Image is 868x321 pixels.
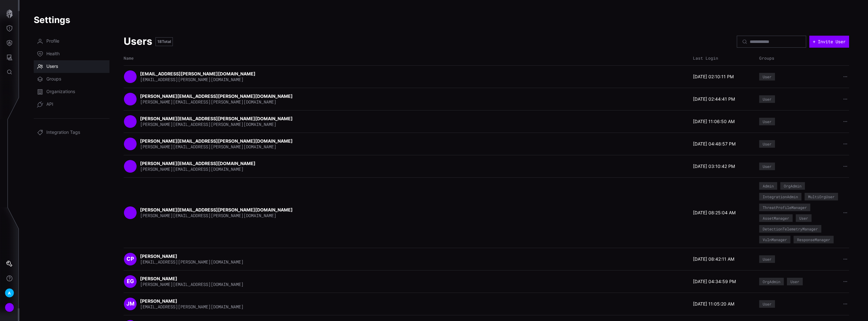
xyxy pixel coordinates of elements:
[790,280,799,283] div: User
[124,56,690,61] div: Name
[140,99,276,105] span: [PERSON_NAME][EMAIL_ADDRESS][PERSON_NAME][DOMAIN_NAME]
[693,256,734,262] time: [DATE] 08:42:11 AM
[763,97,771,101] div: User
[140,138,294,144] strong: [PERSON_NAME][EMAIL_ADDRESS][PERSON_NAME][DOMAIN_NAME]
[140,93,294,99] strong: [PERSON_NAME][EMAIL_ADDRESS][PERSON_NAME][DOMAIN_NAME]
[140,298,178,304] strong: [PERSON_NAME]
[34,14,854,26] h1: Settings
[140,259,243,265] span: [EMAIL_ADDRESS][PERSON_NAME][DOMAIN_NAME]
[799,216,808,220] div: User
[34,35,109,48] a: Profile
[763,227,818,231] div: DetectionTelemetryManager
[34,86,109,98] a: Organizations
[808,195,835,199] div: MultiOrgUser
[140,281,243,287] span: [PERSON_NAME][EMAIL_ADDRESS][DOMAIN_NAME]
[46,129,80,136] span: Integration Tags
[693,119,735,124] time: [DATE] 11:06:50 AM
[763,302,771,306] div: User
[693,56,756,61] div: Last Login
[693,163,735,169] time: [DATE] 03:10:42 PM
[763,238,787,241] div: VulnManager
[763,184,774,188] div: Admin
[34,60,109,73] a: Users
[155,37,173,46] div: Total
[809,36,849,48] button: + Invite User
[693,210,736,216] time: [DATE] 08:25:04 AM
[46,89,75,95] span: Organizations
[763,205,807,209] div: ThreatProfileManager
[693,141,736,147] time: [DATE] 04:48:57 PM
[46,76,61,82] span: Groups
[140,276,178,281] strong: [PERSON_NAME]
[140,116,294,121] strong: [PERSON_NAME][EMAIL_ADDRESS][PERSON_NAME][DOMAIN_NAME]
[763,195,798,199] div: IntegrationAdmin
[140,71,256,76] strong: [EMAIL_ADDRESS][PERSON_NAME][DOMAIN_NAME]
[693,301,734,307] time: [DATE] 11:05:20 AM
[34,98,109,111] a: API
[34,126,109,139] a: Integration Tags
[140,161,256,166] strong: [PERSON_NAME][EMAIL_ADDRESS][DOMAIN_NAME]
[140,166,243,172] span: [PERSON_NAME][EMAIL_ADDRESS][DOMAIN_NAME]
[8,290,11,296] span: A
[34,48,109,60] a: Health
[693,74,734,80] time: [DATE] 02:10:11 PM
[126,256,134,263] span: CP
[127,278,134,285] span: EG
[140,121,276,127] span: [PERSON_NAME][EMAIL_ADDRESS][PERSON_NAME][DOMAIN_NAME]
[46,101,53,108] span: API
[763,164,771,168] div: User
[693,96,735,102] time: [DATE] 02:44:41 PM
[763,142,771,146] div: User
[140,212,276,218] span: [PERSON_NAME][EMAIL_ADDRESS][PERSON_NAME][DOMAIN_NAME]
[0,286,19,300] button: A
[763,280,780,283] div: OrgAdmin
[797,238,830,241] div: ResponseManager
[140,76,243,82] span: [EMAIL_ADDRESS][PERSON_NAME][DOMAIN_NAME]
[140,144,276,150] span: [PERSON_NAME][EMAIL_ADDRESS][PERSON_NAME][DOMAIN_NAME]
[763,257,771,261] div: User
[46,63,58,70] span: Users
[140,253,178,259] strong: [PERSON_NAME]
[784,184,801,188] div: OrgAdmin
[46,51,60,57] span: Health
[763,75,771,79] div: User
[157,39,162,44] span: 18
[140,207,294,212] strong: [PERSON_NAME][EMAIL_ADDRESS][PERSON_NAME][DOMAIN_NAME]
[34,73,109,86] a: Groups
[693,279,736,284] time: [DATE] 04:34:59 PM
[763,120,771,123] div: User
[763,216,789,220] div: AssetManager
[126,300,134,307] span: JM
[140,304,243,310] span: [EMAIL_ADDRESS][PERSON_NAME][DOMAIN_NAME]
[759,56,838,61] div: Groups
[124,35,152,48] h2: Users
[46,38,59,45] span: Profile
